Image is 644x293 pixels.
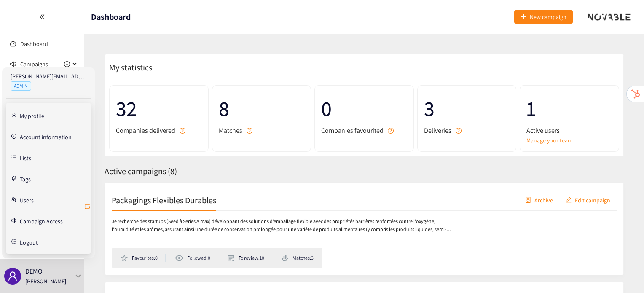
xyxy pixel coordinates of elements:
span: 3 [424,92,510,125]
span: New campaign [530,12,566,22]
span: Edit campaign [575,195,610,204]
li: Matches: 3 [282,254,314,262]
button: plusNew campaign [514,10,573,24]
a: Packagings Flexibles DurablescontainerArchiveeditEdit campaignJe recherche des startups (Seed à S... [105,183,624,275]
span: plus-circle [64,61,70,67]
span: Campaigns [20,56,48,73]
span: Companies delivered [116,125,175,136]
span: container [525,197,531,204]
span: My statistics [105,62,152,73]
iframe: Chat Widget [602,253,644,293]
p: [PERSON_NAME] [25,277,66,286]
span: 32 [116,92,202,125]
span: ADMIN [11,81,31,91]
button: retweet [84,200,91,214]
button: editEdit campaign [559,193,617,207]
a: Users [20,196,34,203]
a: Account information [20,132,72,140]
span: sound [10,61,16,67]
li: To review: 10 [228,254,272,262]
li: Favourites: 0 [121,254,166,262]
span: 1 [526,92,612,125]
span: user [8,271,18,281]
span: double-left [39,14,45,20]
h2: Packagings Flexibles Durables [112,194,216,206]
span: question-circle [388,128,394,134]
span: Matches [219,125,242,136]
span: Archive [534,195,553,204]
span: plus [521,14,526,21]
p: DEMO [25,266,43,277]
span: retweet [84,203,91,211]
span: 8 [219,92,305,125]
a: Dashboard [20,40,48,48]
p: [PERSON_NAME][EMAIL_ADDRESS][DOMAIN_NAME] [11,72,86,81]
span: edit [566,197,572,204]
p: Je recherche des startups (Seed à Series A max) développant des solutions d’emballage flexible av... [112,218,456,234]
a: Manage your team [526,136,612,145]
span: question-circle [180,128,185,134]
span: Logout [20,239,38,245]
span: 0 [321,92,407,125]
span: question-circle [247,128,252,134]
span: Deliveries [424,125,451,136]
span: Active campaigns ( 8 ) [105,166,177,177]
a: Lists [20,153,31,161]
a: My profile [20,111,44,119]
button: containerArchive [519,193,559,207]
span: Active users [526,125,560,136]
a: Campaign Access [20,217,63,224]
span: Companies favourited [321,125,384,136]
span: logout [11,239,16,244]
span: question-circle [456,128,462,134]
li: Followed: 0 [175,254,218,262]
a: Tags [20,175,31,182]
